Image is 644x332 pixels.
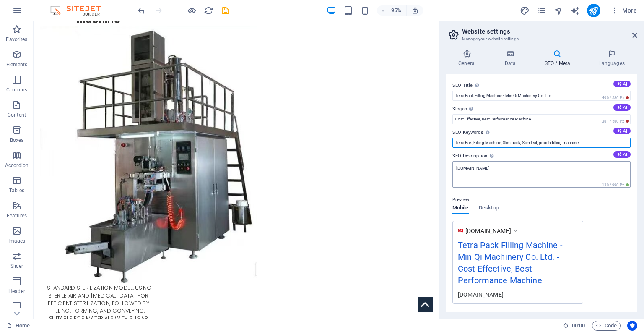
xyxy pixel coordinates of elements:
[6,61,28,68] p: Elements
[462,28,637,35] h2: Website settings
[610,6,637,15] span: More
[587,4,600,17] button: publish
[458,290,578,299] div: [DOMAIN_NAME]
[570,5,580,16] button: text_generator
[6,86,27,93] p: Columns
[592,321,621,331] button: Code
[203,5,213,16] button: reload
[452,205,499,221] div: Preview
[5,162,29,169] p: Accordion
[496,311,523,321] label: Noindex
[479,203,499,214] span: Desktop
[596,321,617,331] span: Code
[613,81,631,87] button: SEO Title
[452,151,631,161] label: SEO Description
[537,5,547,16] button: pages
[492,50,532,67] h4: Data
[613,151,631,158] button: SEO Description
[8,288,25,295] p: Header
[600,95,631,101] span: 490 / 580 Px
[7,321,30,331] a: Click to cancel selection. Double-click to open Pages
[572,321,585,331] span: 00 00
[607,4,640,17] button: More
[221,6,230,16] i: Save (Ctrl+S)
[10,263,23,269] p: Slider
[452,203,469,214] span: Mobile
[452,128,631,138] label: SEO Keywords
[390,5,403,16] h6: 95%
[220,5,230,16] button: save
[6,36,27,43] p: Favorites
[8,238,26,244] p: Images
[452,195,469,205] p: Preview
[563,321,585,331] h6: Session time
[187,5,197,16] button: Click here to leave preview mode and continue editing
[377,5,407,16] button: 95%
[589,6,598,16] i: Publish
[613,128,631,134] button: SEO Keywords
[578,322,579,329] span: :
[586,50,637,67] h4: Languages
[540,311,573,321] label: Responsive
[458,239,578,290] div: Tetra Pack Filling Machine - Min Qi Machinery Co. Ltd. - Cost Effective, Best Performance Machine
[136,5,146,16] button: undo
[48,5,111,16] img: Editor Logo
[8,112,26,118] p: Content
[452,81,631,91] label: SEO Title
[600,118,631,124] span: 381 / 580 Px
[458,228,463,233] img: image-YnLa-BSo3_sCRNYF676dNQ-uXatWvSwjqby8-JT8g1JAw.png
[553,5,563,16] button: navigator
[465,227,511,235] span: [DOMAIN_NAME]
[7,212,27,219] p: Features
[204,6,213,16] i: Reload page
[411,7,419,14] i: On resize automatically adjust zoom level to fit chosen device.
[627,321,637,331] button: Usercentrics
[532,50,586,67] h4: SEO / Meta
[10,137,24,144] p: Boxes
[452,311,480,321] label: Settings
[452,114,631,124] input: Slogan...
[462,35,621,43] h3: Manage your website settings
[570,6,580,16] i: AI Writer
[600,182,631,188] span: 130 / 990 Px
[137,6,146,16] i: Undo: Change keywords (Ctrl+Z)
[553,6,563,16] i: Navigator
[9,187,24,194] p: Tables
[446,50,492,67] h4: General
[520,5,530,16] button: design
[537,6,546,16] i: Pages (Ctrl+Alt+S)
[452,104,631,114] label: Slogan
[613,104,631,111] button: Slogan
[520,6,530,16] i: Design (Ctrl+Alt+Y)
